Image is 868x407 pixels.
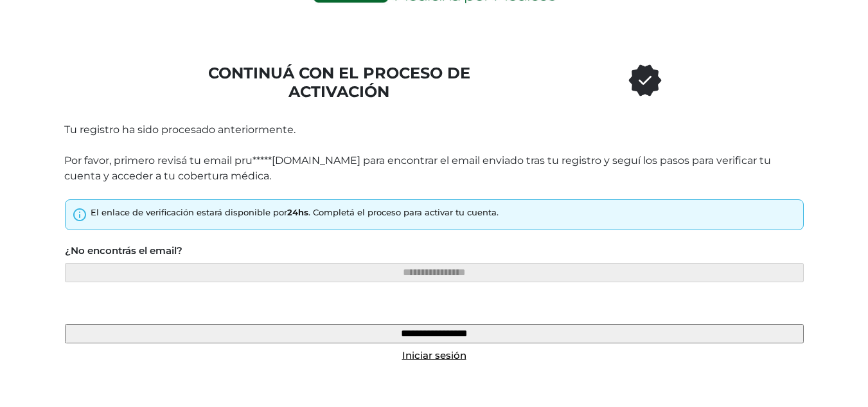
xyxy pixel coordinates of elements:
[91,206,499,219] div: El enlace de verificación estará disponible por . Completá el proceso para activar tu cuenta.
[186,64,493,102] h1: CONTINUÁ CON EL PROCESO DE ACTIVACIÓN
[402,349,466,361] a: Iniciar sesión
[64,122,804,184] p: Tu registro ha sido procesado anteriormente. Por favor, primero revisá tu email pru*****[DOMAIN_N...
[65,244,182,258] label: ¿No encontrás el email?
[287,207,308,217] strong: 24hs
